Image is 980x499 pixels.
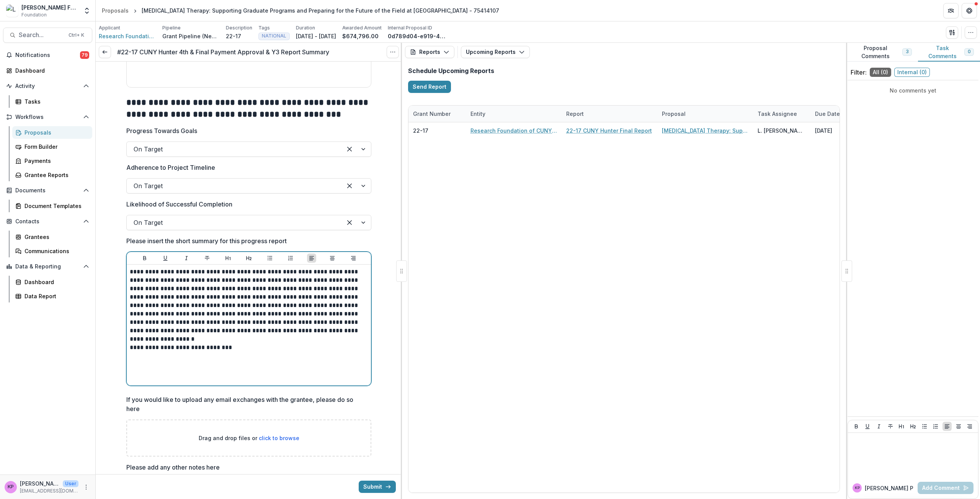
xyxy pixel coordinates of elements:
[67,31,86,39] div: Ctrl + K
[466,110,490,118] div: Entity
[12,95,92,108] a: Tasks
[657,106,753,122] div: Proposal
[3,111,92,123] button: Open Workflows
[182,254,191,263] button: Italicize
[20,488,78,494] p: [EMAIL_ADDRESS][DOMAIN_NAME]
[262,33,286,39] span: NATIONAL
[753,106,810,122] div: Task Assignee
[12,140,92,153] a: Form Builder
[810,106,868,122] div: Due Date
[12,245,92,257] a: Communications
[3,215,92,228] button: Open Contacts
[466,106,562,122] div: Entity
[12,231,92,243] a: Grantees
[906,49,908,54] span: 3
[63,480,78,487] p: User
[855,486,860,490] div: Khanh Phan
[965,422,974,431] button: Align Right
[307,254,316,263] button: Align Left
[126,395,367,413] p: If you would like to upload any email exchanges with the grantee, please do so here
[15,52,80,59] span: Notifications
[99,32,156,40] a: Research Foundation of CUNY on behalf of Hunter College of CUNY
[24,292,86,300] div: Data Report
[328,254,337,263] button: Align Center
[15,187,80,194] span: Documents
[461,46,530,58] button: Upcoming Reports
[126,463,220,472] p: Please add any other notes here
[388,24,432,31] p: Internal Proposal ID
[15,83,80,89] span: Activity
[24,233,86,241] div: Grantees
[562,110,588,118] div: Report
[413,127,428,135] div: 22-17
[19,31,64,39] span: Search...
[12,276,92,288] a: Dashboard
[82,483,91,492] button: More
[286,254,295,263] button: Ordered List
[343,216,356,229] div: Clear selected options
[24,128,86,137] div: Proposals
[874,422,884,431] button: Italicize
[359,481,396,493] button: Submit
[566,127,652,135] a: 22-17 CUNY Hunter Final Report
[851,68,867,77] p: Filter:
[753,110,802,118] div: Task Assignee
[349,254,358,263] button: Align Right
[3,28,92,43] button: Search...
[863,422,872,431] button: Underline
[851,86,975,94] p: No comments yet
[342,32,379,40] p: $674,796.00
[943,3,959,18] button: Partners
[24,157,86,165] div: Payments
[408,67,840,75] h2: Schedule Upcoming Reports
[15,67,86,75] div: Dashboard
[99,5,502,16] nav: breadcrumb
[342,24,382,31] p: Awarded Amount
[3,184,92,197] button: Open Documents
[24,247,86,255] div: Communications
[12,169,92,181] a: Grantee Reports
[846,43,918,62] button: Proposal Comments
[142,7,499,15] div: [MEDICAL_DATA] Therapy: Supporting Graduate Programs and Preparing for the Future of the Field at...
[161,254,170,263] button: Underline
[296,24,315,31] p: Duration
[102,7,129,15] div: Proposals
[942,422,952,431] button: Align Left
[954,422,963,431] button: Align Center
[918,43,980,62] button: Task Comments
[82,3,92,18] button: Open entity switcher
[117,49,329,56] h3: #22-17 CUNY Hunter 4th & Final Payment Approval & Y3 Report Summary
[80,51,89,59] span: 79
[24,143,86,151] div: Form Builder
[408,81,451,93] button: Send Report
[15,218,80,225] span: Contacts
[6,5,18,17] img: Lavelle Fund for the Blind
[3,260,92,273] button: Open Data & Reporting
[870,68,891,77] span: All ( 0 )
[852,422,861,431] button: Bold
[20,479,60,488] p: [PERSON_NAME]
[226,24,252,31] p: Description
[810,122,868,139] div: [DATE]
[343,143,356,155] div: Clear selected options
[203,254,212,263] button: Strike
[894,68,930,77] span: Internal ( 0 )
[12,200,92,212] a: Document Templates
[562,106,657,122] div: Report
[388,32,445,40] p: 0d789d04-e919-4f4f-8a50-48719ffc0239
[199,434,299,442] p: Drag and drop files or
[886,422,895,431] button: Strike
[12,126,92,139] a: Proposals
[662,127,748,135] a: [MEDICAL_DATA] Therapy: Supporting Graduate Programs and Preparing for the Future of the Field at...
[21,3,78,11] div: [PERSON_NAME] Fund for the Blind
[259,435,299,441] span: click to browse
[408,110,455,118] div: Grant Number
[408,106,466,122] div: Grant Number
[24,171,86,179] div: Grantee Reports
[12,290,92,302] a: Data Report
[140,254,149,263] button: Bold
[15,114,80,120] span: Workflows
[226,32,241,40] p: 22-17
